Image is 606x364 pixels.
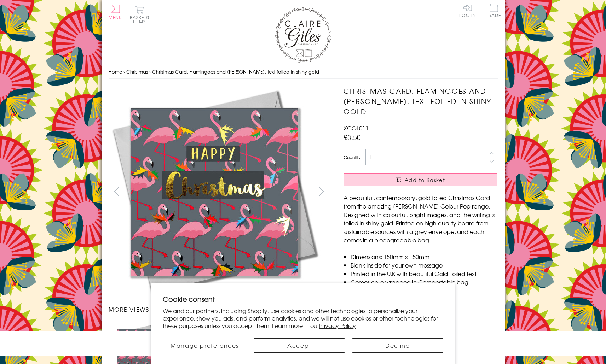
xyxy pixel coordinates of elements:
[109,183,125,199] button: prev
[123,68,125,75] span: ›
[344,193,497,244] p: A beautiful, contemporary, gold foiled Christmas Card from the amazing [PERSON_NAME] Colour Pop r...
[149,68,151,75] span: ›
[171,341,239,350] span: Manage preferences
[351,261,497,269] li: Blank inside for your own message
[351,269,497,278] li: Printed in the U.K with beautiful Gold Foiled text
[126,68,148,75] a: Christmas
[313,183,329,199] button: next
[344,154,360,160] label: Quantity
[163,338,247,353] button: Manage preferences
[254,338,345,353] button: Accept
[109,65,498,79] nav: breadcrumbs
[329,86,542,298] img: Christmas Card, Flamingoes and Holly, text foiled in shiny gold
[486,4,501,17] span: Trade
[405,176,445,183] span: Add to Basket
[352,338,443,353] button: Decline
[130,6,149,24] button: Basket0 items
[351,252,497,261] li: Dimensions: 150mm x 150mm
[109,305,330,313] h3: More views
[133,14,149,25] span: 0 items
[163,307,443,329] p: We and our partners, including Shopify, use cookies and other technologies to personalize your ex...
[109,14,122,20] span: Menu
[163,294,443,304] h2: Cookie consent
[486,4,501,19] a: Trade
[344,132,361,142] span: £3.50
[108,86,321,298] img: Christmas Card, Flamingoes and Holly, text foiled in shiny gold
[109,5,122,19] button: Menu
[351,278,497,286] li: Comes cello wrapped in Compostable bag
[344,86,497,116] h1: Christmas Card, Flamingoes and [PERSON_NAME], text foiled in shiny gold
[319,321,356,330] a: Privacy Policy
[152,68,319,75] span: Christmas Card, Flamingoes and [PERSON_NAME], text foiled in shiny gold
[109,68,122,75] a: Home
[344,124,369,132] span: XCOL011
[275,7,331,63] img: Claire Giles Greetings Cards
[344,173,497,186] button: Add to Basket
[459,4,476,17] a: Log In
